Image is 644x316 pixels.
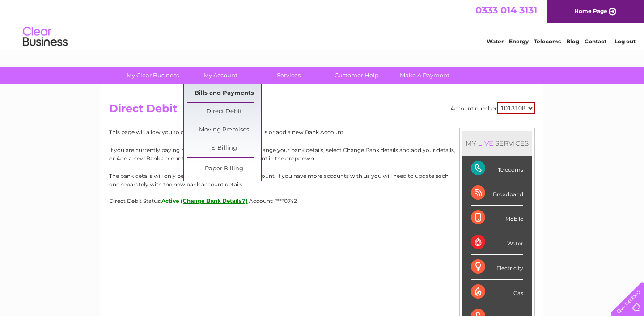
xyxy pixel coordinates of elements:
[187,84,261,102] a: Bills and Payments
[22,23,68,51] img: logo.png
[471,206,523,230] div: Mobile
[534,38,561,45] a: Telecoms
[181,198,248,204] button: (Change Bank Details?)
[614,38,636,45] a: Log out
[476,139,495,147] div: LIVE
[187,121,261,139] a: Moving Premises
[462,131,532,156] div: MY SERVICES
[187,103,261,121] a: Direct Debit
[161,198,179,204] span: Active
[475,4,537,16] a: 0333 014 3131
[585,38,606,45] a: Contact
[187,139,261,157] a: E-Billing
[388,67,462,84] a: Make A Payment
[116,67,190,84] a: My Clear Business
[471,181,523,206] div: Broadband
[252,67,326,84] a: Services
[109,198,535,204] div: Direct Debit Status:
[109,128,535,136] p: This page will allow you to change your Direct Debit details or add a new Bank Account.
[566,38,579,45] a: Blog
[184,67,258,84] a: My Account
[109,172,535,189] p: The bank details will only be updated for the selected account, if you have more accounts with us...
[111,5,534,43] div: Clear Business is a trading name of Verastar Limited (registered in [GEOGRAPHIC_DATA] No. 3667643...
[509,38,529,45] a: Energy
[109,146,535,163] p: If you are currently paying by Direct Debit and wish to change your bank details, select Change B...
[487,38,504,45] a: Water
[450,102,535,114] div: Account number
[187,160,261,178] a: Paper Billing
[320,67,394,84] a: Customer Help
[471,230,523,255] div: Water
[471,156,523,181] div: Telecoms
[471,280,523,304] div: Gas
[109,102,535,119] h2: Direct Debit
[471,255,523,279] div: Electricity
